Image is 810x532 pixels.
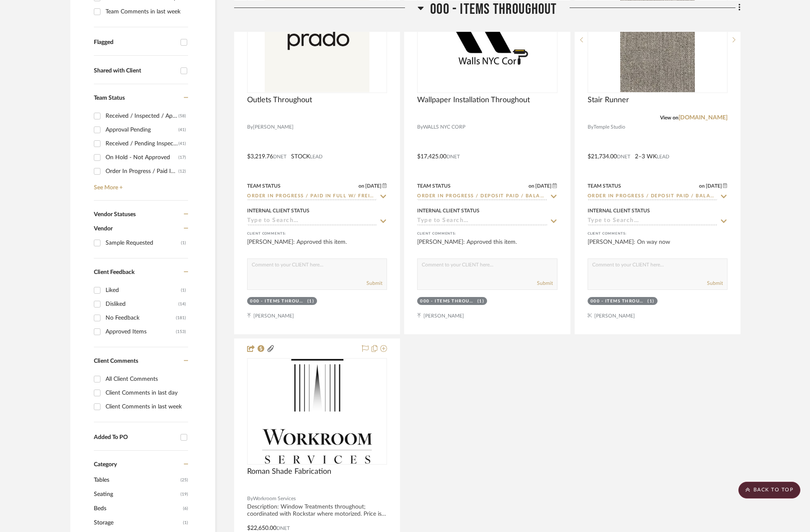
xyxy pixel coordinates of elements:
span: [DATE] [534,183,552,189]
span: By [247,495,253,503]
span: (19) [181,488,188,501]
span: [PERSON_NAME] [253,123,294,131]
div: Shared with Client [94,67,176,75]
div: Team Status [247,182,281,190]
div: On Hold - Not Approved [106,151,178,164]
div: Liked [106,284,181,297]
div: Received / Inspected / Approved [106,109,178,123]
div: Order In Progress / Paid In Full w/ Freight, No Balance due [106,165,178,178]
div: (1) [307,298,315,305]
span: Team Status [94,95,125,101]
input: Type to Search… [417,193,547,201]
span: View on [660,115,678,120]
div: (153) [176,325,186,338]
span: WALLS NYC CORP [423,123,465,131]
span: Tables [94,473,178,487]
div: (41) [178,137,186,150]
div: Received / Pending Inspection [106,137,178,150]
button: Submit [537,279,553,287]
div: (14) [178,297,186,311]
div: Approval Pending [106,123,178,137]
div: Team Comments in last week [106,5,186,18]
div: (12) [178,165,186,178]
scroll-to-top-button: BACK TO TOP [738,482,800,498]
span: Storage [94,516,181,530]
span: Stair Runner [588,96,629,105]
div: No Feedback [106,311,176,325]
span: [DATE] [705,183,723,189]
div: 000 - ITEMS THROUGHOUT [250,298,305,305]
div: 000 - ITEMS THROUGHOUT [591,298,646,305]
div: Internal Client Status [588,207,650,214]
div: (181) [176,311,186,325]
div: Internal Client Status [247,207,310,214]
span: on [359,183,364,189]
div: Team Status [588,182,621,190]
span: Vendor Statuses [94,212,136,217]
div: [PERSON_NAME]: On way now [588,238,727,255]
div: (1) [647,298,655,305]
span: Vendor [94,226,113,232]
span: Workroom Services [253,495,296,503]
div: Client Comments in last week [106,400,186,413]
span: Beds [94,501,181,516]
input: Type to Search… [247,217,377,225]
input: Type to Search… [417,217,547,225]
div: Team Status [417,182,451,190]
div: [PERSON_NAME]: Approved this item. [247,238,387,255]
span: (25) [181,473,188,487]
span: Category [94,461,117,468]
div: Sample Requested [106,236,181,250]
div: (58) [178,109,186,123]
span: Roman Shade Fabrication [247,467,331,476]
span: Temple Studio [593,123,625,131]
div: All Client Comments [106,372,186,386]
span: By [588,123,593,131]
input: Type to Search… [588,193,717,201]
div: (1) [181,284,186,297]
div: Approved Items [106,325,176,338]
button: Submit [707,279,723,287]
span: Outlets Throughout [247,96,312,105]
span: (1) [183,516,188,529]
div: 000 - ITEMS THROUGHOUT [420,298,475,305]
div: Internal Client Status [417,207,480,214]
div: [PERSON_NAME]: Approved this item. [417,238,557,255]
img: Roman Shade Fabrication [262,359,372,464]
input: Type to Search… [247,193,377,201]
span: on [529,183,534,189]
span: By [417,123,423,131]
a: [DOMAIN_NAME] [678,115,727,121]
span: Wallpaper Installation Throughout [417,96,530,105]
span: [DATE] [364,183,382,189]
span: By [247,123,253,131]
span: Client Comments [94,358,138,364]
input: Type to Search… [588,217,717,225]
span: (6) [183,502,188,515]
a: See More + [92,178,188,191]
div: Client Comments in last day [106,386,186,400]
div: (1) [477,298,485,305]
span: on [699,183,705,189]
span: Seating [94,487,178,501]
div: (17) [178,151,186,164]
span: Client Feedback [94,269,134,275]
div: Disliked [106,297,178,311]
div: (41) [178,123,186,137]
button: Submit [366,279,382,287]
div: (1) [181,236,186,250]
div: Added To PO [94,434,176,441]
div: Flagged [94,39,176,46]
